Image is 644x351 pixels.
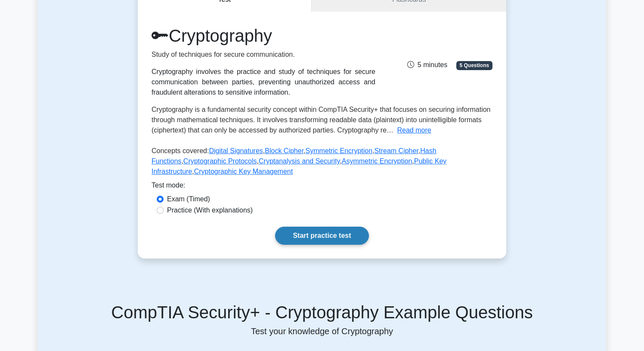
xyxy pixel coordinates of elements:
p: Concepts covered: , , , , , , , , , [152,146,492,180]
a: Cryptanalysis and Security [259,157,340,165]
h1: Cryptography [152,25,375,46]
div: Test mode: [152,180,492,194]
div: Cryptography involves the practice and study of techniques for secure communication between parti... [152,67,375,98]
a: Cryptographic Protocols [183,157,257,165]
span: 5 minutes [407,61,447,68]
a: Start practice test [275,227,368,245]
a: Block Cipher [265,147,303,154]
a: Cryptographic Key Management [194,168,293,175]
button: Read more [397,125,431,135]
span: 5 Questions [456,61,492,70]
a: Stream Cipher [375,147,418,154]
a: Symmetric Encryption [306,147,373,154]
h5: CompTIA Security+ - Cryptography Example Questions [48,302,596,323]
a: Asymmetric Encryption [342,157,412,165]
p: Study of techniques for secure communication. [152,49,375,60]
p: Test your knowledge of Cryptography [48,326,596,336]
a: Digital Signatures [209,147,263,154]
label: Practice (With explanations) [167,205,253,216]
span: Cryptography is a fundamental security concept within CompTIA Security+ that focuses on securing ... [152,106,491,134]
label: Exam (Timed) [167,194,210,204]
